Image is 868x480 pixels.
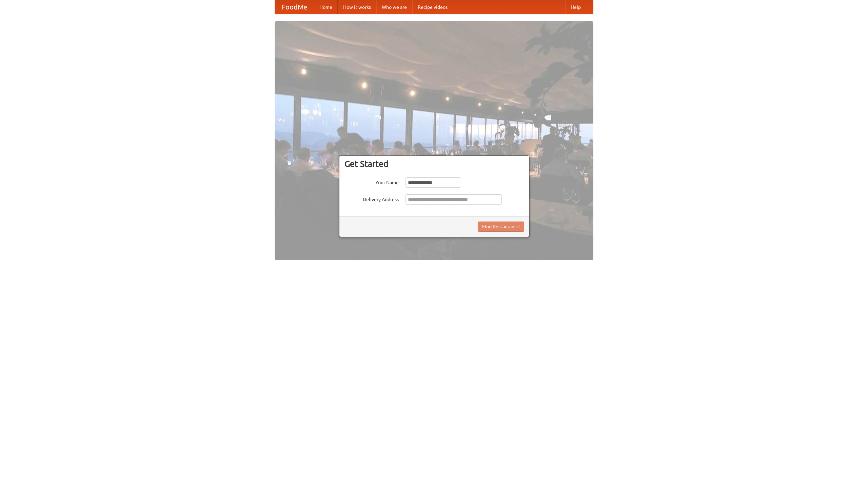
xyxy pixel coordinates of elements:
label: Your Name [344,177,399,186]
h3: Get Started [344,159,524,169]
a: FoodMe [275,0,314,14]
button: Find Restaurants! [478,222,524,232]
a: How it works [338,0,376,14]
a: Home [314,0,338,14]
a: Recipe videos [412,0,453,14]
a: Help [565,0,586,14]
label: Delivery Address [344,194,399,203]
a: Who we are [376,0,412,14]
